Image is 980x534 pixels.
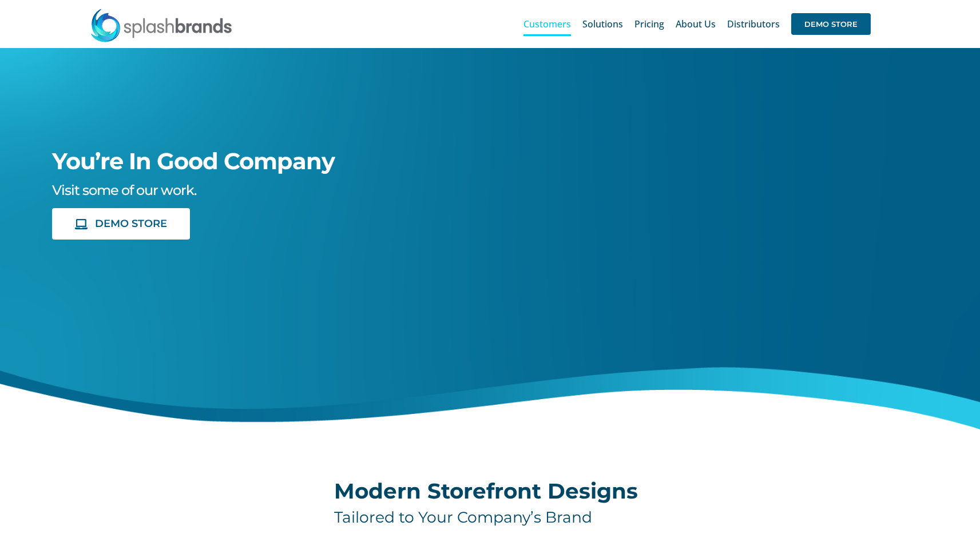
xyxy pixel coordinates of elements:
[474,106,574,150] img: Piper Pilot Ship
[523,6,871,42] nav: Main Menu
[95,218,167,230] span: DEMO STORE
[474,104,574,117] a: piper-White
[467,172,581,219] img: aviagen-1C
[644,239,744,252] a: sng-1C
[646,118,741,138] img: Arrow Store
[523,19,571,29] span: Customers
[52,147,335,175] span: You’re In Good Company
[814,172,914,185] a: enhabit-stacked-white
[814,248,914,261] a: revlon-flat-white
[470,252,578,264] img: Livestrong Store
[52,208,191,240] a: DEMO STORE
[644,174,744,186] a: carrier-1B
[727,19,780,29] span: Distributors
[634,19,664,29] span: Pricing
[814,174,914,216] img: Enhabit Gear Store
[523,6,571,42] a: Customers
[791,6,871,42] a: DEMO STORE
[727,6,780,42] a: Distributors
[334,508,646,527] h4: Tailored to Your Company’s Brand
[814,105,914,117] a: enhabit-stacked-white
[791,13,871,35] span: DEMO STORE
[814,106,914,149] img: I Am Second Store
[676,19,716,29] span: About Us
[582,19,623,29] span: Solutions
[646,116,741,129] a: arrow-white
[334,480,646,503] h2: Modern Storefront Designs
[470,250,578,262] a: livestrong-5E-website
[644,241,744,274] img: Salad And Go Store
[814,250,914,266] img: Revlon
[52,182,196,198] span: Visit some of our work.
[644,176,744,216] img: Carrier Brand Store
[90,8,233,42] img: SplashBrands.com Logo
[634,6,664,42] a: Pricing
